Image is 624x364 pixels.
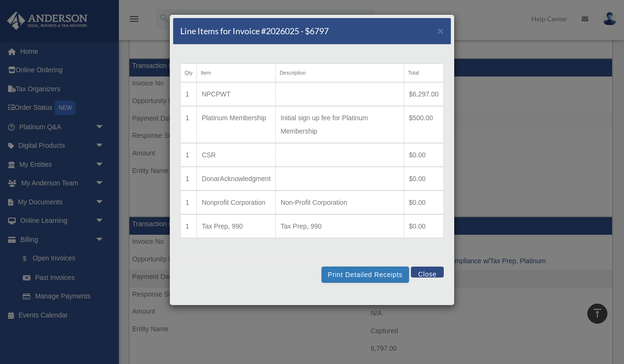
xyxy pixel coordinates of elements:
[404,143,443,167] td: $0.00
[197,106,276,143] td: Platinum Membership
[438,26,444,36] button: Close
[181,106,197,143] td: 1
[181,191,197,214] td: 1
[411,267,444,278] button: Close
[197,191,276,214] td: Nonprofit Corporation
[404,106,443,143] td: $500.00
[181,143,197,167] td: 1
[181,82,197,106] td: 1
[404,191,443,214] td: $0.00
[404,214,443,238] td: $0.00
[197,167,276,191] td: DonarAcknowledgment
[197,64,276,83] th: Item
[404,167,443,191] td: $0.00
[197,143,276,167] td: CSR
[275,64,404,83] th: Description
[275,106,404,143] td: Initial sign up fee for Platinum Membership
[181,64,197,83] th: Qty
[438,25,444,36] span: ×
[275,214,404,238] td: Tax Prep, 990
[275,191,404,214] td: Non-Profit Corporation
[181,214,197,238] td: 1
[404,64,443,83] th: Total
[404,82,443,106] td: $6,297.00
[322,267,409,283] button: Print Detailed Receipts
[181,167,197,191] td: 1
[197,82,276,106] td: NPCPWT
[180,25,329,37] h5: Line Items for Invoice #2026025 - $6797
[197,214,276,238] td: Tax Prep, 990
